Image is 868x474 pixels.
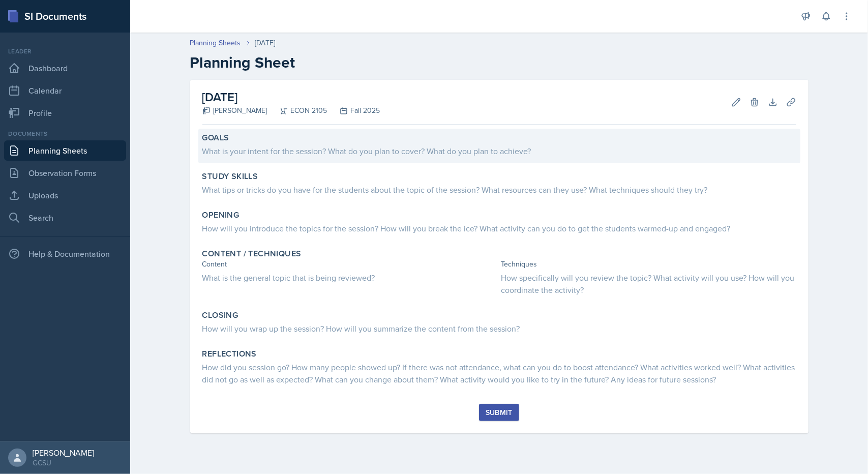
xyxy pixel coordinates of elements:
[202,272,497,284] div: What is the general topic that is being reviewed?
[4,163,126,183] a: Observation Forms
[202,322,796,335] div: How will you wrap up the session? How will you summarize the content from the session?
[202,259,497,270] div: Content
[202,249,302,259] label: Content / Techniques
[255,38,276,48] div: [DATE]
[4,140,126,161] a: Planning Sheets
[4,47,126,56] div: Leader
[190,38,241,48] a: Planning Sheets
[202,105,267,116] div: [PERSON_NAME]
[202,184,796,196] div: What tips or tricks do you have for the students about the topic of the session? What resources c...
[202,145,796,157] div: What is your intent for the session? What do you plan to cover? What do you plan to achieve?
[33,458,94,468] div: GCSU
[190,53,809,72] h2: Planning Sheet
[202,361,796,386] div: How did you session go? How many people showed up? If there was not attendance, what can you do t...
[202,222,796,234] div: How will you introduce the topics for the session? How will you break the ice? What activity can ...
[202,88,380,106] h2: [DATE]
[202,210,240,220] label: Opening
[486,408,513,417] div: Submit
[267,105,327,116] div: ECON 2105
[479,404,519,421] button: Submit
[202,171,258,182] label: Study Skills
[4,244,126,264] div: Help & Documentation
[4,58,126,78] a: Dashboard
[501,259,796,270] div: Techniques
[4,80,126,101] a: Calendar
[501,272,796,296] div: How specifically will you review the topic? What activity will you use? How will you coordinate t...
[202,310,238,320] label: Closing
[327,105,380,116] div: Fall 2025
[4,103,126,123] a: Profile
[4,208,126,228] a: Search
[4,185,126,205] a: Uploads
[4,129,126,138] div: Documents
[202,133,229,143] label: Goals
[202,349,257,359] label: Reflections
[33,448,94,458] div: [PERSON_NAME]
